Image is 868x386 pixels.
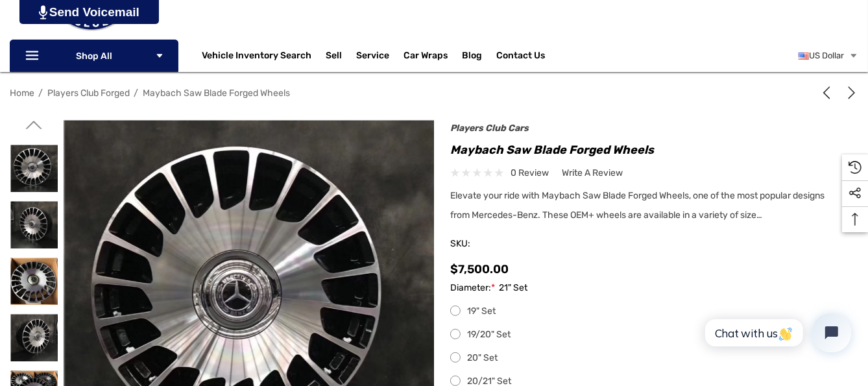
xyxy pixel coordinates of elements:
[849,161,862,174] svg: Recently Viewed
[450,262,509,276] span: $7,500.00
[799,43,858,69] a: USD
[462,50,482,64] a: Blog
[10,145,58,192] img: Maybach Wheels
[450,139,839,160] h1: Maybach Saw Blade Forged Wheels
[326,50,342,64] span: Sell
[24,49,43,64] svg: Icon Line
[450,327,839,343] label: 19/20" Set
[511,165,549,181] span: 0 review
[499,280,527,296] span: 21" Set
[496,50,545,64] a: Contact Us
[10,314,58,361] img: S680 Maybach Wheels
[10,201,58,248] img: Maybach Wheels
[356,50,389,64] a: Service
[842,213,868,226] svg: Top
[10,82,858,104] nav: Breadcrumb
[691,302,862,363] iframe: Tidio Chat
[10,88,34,99] a: Home
[849,187,862,200] svg: Social Media
[47,88,130,99] a: Players Club Forged
[840,86,858,99] a: Next
[10,40,178,72] p: Shop All
[39,5,47,19] img: PjwhLS0gR2VuZXJhdG9yOiBHcmF2aXQuaW8gLS0+PHN2ZyB4bWxucz0iaHR0cDovL3d3dy53My5vcmcvMjAwMC9zdmciIHhtb...
[404,43,462,69] a: Car Wraps
[450,304,839,319] label: 19" Set
[155,51,164,60] svg: Icon Arrow Down
[450,123,529,134] a: Players Club Cars
[10,258,58,305] img: Maybach Wheels
[26,117,42,133] svg: Go to slide 1 of 3
[450,235,515,253] span: SKU:
[450,190,825,221] span: Elevate your ride with Maybach Saw Blade Forged Wheels, one of the most popular designs from Merc...
[820,86,838,99] a: Previous
[326,43,356,69] a: Sell
[450,280,839,296] label: Diameter:
[404,50,448,64] span: Car Wraps
[562,167,623,179] span: Write a Review
[562,165,623,181] a: Write a Review
[450,350,839,366] label: 20" Set
[143,88,290,99] a: Maybach Saw Blade Forged Wheels
[202,50,311,64] a: Vehicle Inventory Search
